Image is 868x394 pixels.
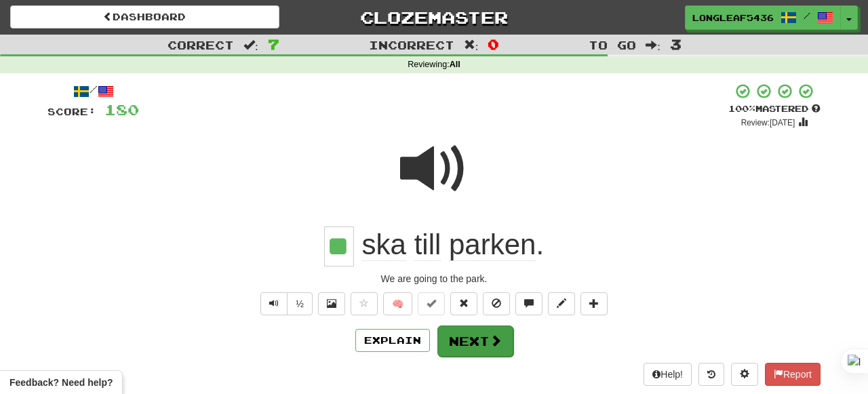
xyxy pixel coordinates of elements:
span: 3 [670,36,682,52]
span: : [243,39,258,51]
a: Clozemaster [300,5,569,29]
div: / [47,83,139,100]
button: Round history (alt+y) [698,363,724,386]
span: Correct [167,38,234,52]
span: till [414,229,441,261]
span: : [646,39,660,51]
button: Set this sentence to 100% Mastered (alt+m) [418,292,445,315]
div: We are going to the park. [47,272,821,285]
span: To go [589,38,636,52]
small: Review: [DATE] [741,118,795,127]
span: . [354,229,544,261]
button: Favorite sentence (alt+f) [351,292,378,315]
button: Explain [355,329,430,352]
button: ½ [287,292,313,315]
button: Ignore sentence (alt+i) [483,292,510,315]
span: 7 [268,36,279,52]
span: / [804,11,810,20]
button: Show image (alt+x) [318,292,345,315]
button: 🧠 [383,292,412,315]
button: Help! [644,363,692,386]
button: Play sentence audio (ctl+space) [260,292,288,315]
strong: All [450,60,460,69]
button: Report [765,363,821,386]
span: parken [449,229,536,261]
button: Add to collection (alt+a) [580,292,608,315]
span: 0 [488,36,499,52]
span: 180 [104,101,139,118]
div: Mastered [728,103,821,115]
span: : [464,39,479,51]
span: Incorrect [369,38,454,52]
a: Dashboard [10,5,279,28]
span: 100 % [728,103,755,114]
span: ska [362,229,406,261]
a: LongLeaf5436 / [685,5,841,30]
div: Text-to-speech controls [258,292,313,315]
button: Edit sentence (alt+d) [548,292,575,315]
span: Score: [47,106,96,117]
span: LongLeaf5436 [692,12,774,24]
button: Reset to 0% Mastered (alt+r) [450,292,477,315]
button: Next [437,326,513,357]
span: Open feedback widget [9,376,113,389]
button: Discuss sentence (alt+u) [515,292,542,315]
